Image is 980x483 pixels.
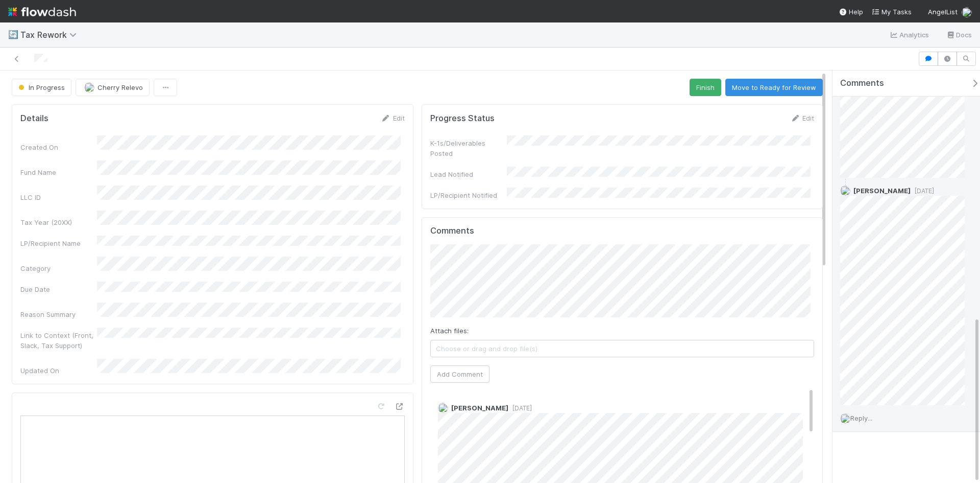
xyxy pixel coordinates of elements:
[725,79,823,96] button: Move to Ready for Review
[430,226,815,236] h5: Comments
[76,79,150,96] button: Cherry Relevo
[16,83,65,91] span: In Progress
[381,114,405,122] a: Edit
[20,238,97,248] div: LP/Recipient Name
[690,79,721,96] button: Finish
[20,217,97,227] div: Tax Year (20XX)
[20,284,97,294] div: Due Date
[840,78,884,88] span: Comments
[508,404,532,412] span: [DATE]
[840,413,850,424] img: avatar_1c2f0edd-858e-4812-ac14-2a8986687c67.png
[20,192,97,202] div: LLC ID
[962,7,972,17] img: avatar_1c2f0edd-858e-4812-ac14-2a8986687c67.png
[871,8,912,16] span: My Tasks
[20,30,82,40] span: Tax Rework
[20,113,48,124] h5: Details
[20,330,97,351] div: Link to Context (Front, Slack, Tax Support)
[430,365,489,383] button: Add Comment
[12,79,71,96] button: In Progress
[8,3,76,20] img: logo-inverted-e16ddd16eac7371096b0.svg
[431,340,814,357] span: Choose or drag and drop file(s)
[438,403,448,413] img: avatar_04ed6c9e-3b93-401c-8c3a-8fad1b1fc72c.png
[928,8,958,16] span: AngelList
[840,186,850,196] img: avatar_04ed6c9e-3b93-401c-8c3a-8fad1b1fc72c.png
[853,187,911,195] span: [PERSON_NAME]
[850,414,872,422] span: Reply...
[871,7,912,17] a: My Tasks
[84,82,94,93] img: avatar_1c2f0edd-858e-4812-ac14-2a8986687c67.png
[8,30,18,39] span: 🔄
[451,404,508,412] span: [PERSON_NAME]
[430,190,507,200] div: LP/Recipient Notified
[790,114,814,122] a: Edit
[20,263,97,273] div: Category
[889,29,929,41] a: Analytics
[430,138,507,158] div: K-1s/Deliverables Posted
[20,365,97,376] div: Updated On
[430,326,469,336] label: Attach files:
[911,187,934,195] span: [DATE]
[20,142,97,152] div: Created On
[430,169,507,179] div: Lead Notified
[20,309,97,319] div: Reason Summary
[430,113,495,124] h5: Progress Status
[946,29,972,41] a: Docs
[20,167,97,177] div: Fund Name
[97,83,143,91] span: Cherry Relevo
[839,7,863,17] div: Help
